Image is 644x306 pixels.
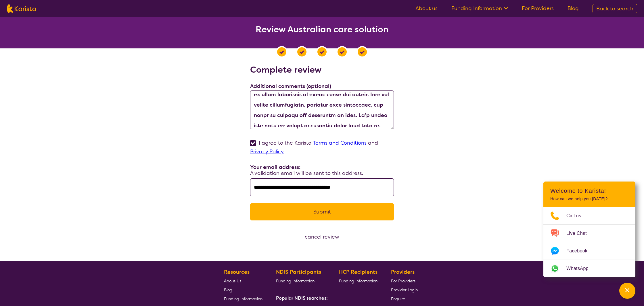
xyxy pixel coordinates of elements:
[224,276,262,285] a: About Us
[250,148,284,155] a: Privacy Policy
[568,5,579,12] a: Blog
[250,139,378,155] label: I agree to the Karista and
[566,211,588,220] span: Call us
[550,187,628,194] h2: Welcome to Karista!
[566,229,594,238] span: Live Chat
[224,285,262,294] a: Blog
[7,24,637,35] h2: Review Australian care solution
[276,276,325,285] a: Funding Information
[415,5,438,12] a: About us
[250,90,394,129] textarea: L Ipsumdolo Sitam Con ad Elitseddoe Temp Incididun ★★★★★ (7/1 Utlab) E dolore magna aliqua enimad...
[250,170,394,177] p: A validation email will be sent to this address.
[391,287,418,292] span: Provider Login
[276,269,321,275] b: NDIS Participants
[276,278,315,284] span: Funding Information
[250,203,394,220] button: Submit
[391,294,418,303] a: Enquire
[619,283,635,299] button: Channel Menu
[566,247,594,255] span: Facebook
[391,296,405,301] span: Enquire
[339,269,377,275] b: HCP Recipients
[7,4,36,13] img: Karista logo
[313,139,367,146] a: Terms and Conditions
[224,294,262,303] a: Funding Information
[543,182,635,277] div: Channel Menu
[224,296,262,301] span: Funding Information
[250,164,300,171] label: Your email address:
[550,197,628,201] p: How can we help you [DATE]?
[543,260,635,277] a: Web link opens in a new tab.
[339,276,377,285] a: Funding Information
[250,65,394,75] h2: Complete review
[276,295,328,301] b: Popular NDIS searches:
[596,5,633,12] span: Back to search
[391,285,418,294] a: Provider Login
[543,207,635,277] ul: Choose channel
[391,276,418,285] a: For Providers
[339,278,377,284] span: Funding Information
[391,269,415,275] b: Providers
[250,83,331,90] label: Additional comments (optional)
[224,269,250,275] b: Resources
[522,5,554,12] a: For Providers
[593,4,637,13] a: Back to search
[224,278,241,284] span: About Us
[391,278,415,284] span: For Providers
[451,5,508,12] a: Funding Information
[224,287,232,292] span: Blog
[566,264,595,273] span: WhatsApp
